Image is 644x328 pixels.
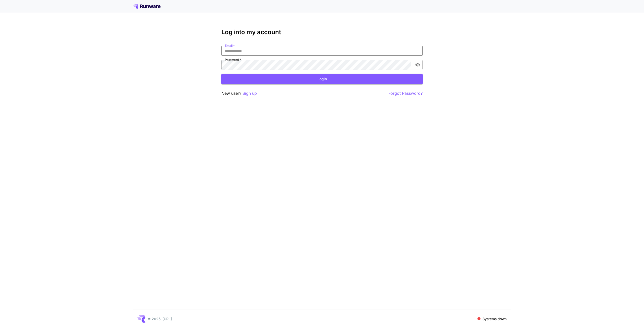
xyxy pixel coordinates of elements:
label: Email [225,43,235,48]
button: Login [221,74,423,84]
button: Forgot Password? [388,90,423,97]
label: Password [225,58,241,62]
p: Systems down [482,316,507,321]
button: toggle password visibility [413,60,422,69]
h3: Log into my account [221,29,423,36]
p: © 2025, [URL] [147,316,172,321]
button: Sign up [243,90,257,97]
p: New user? [221,90,257,97]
